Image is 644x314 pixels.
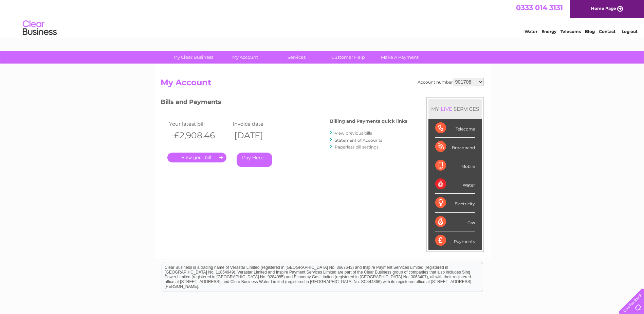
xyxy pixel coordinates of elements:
a: Statement of Accounts [335,138,382,143]
td: Your latest bill [167,119,231,128]
div: MY SERVICES [428,99,482,119]
a: Customer Help [320,51,376,64]
th: [DATE] [231,128,295,142]
a: My Account [217,51,273,64]
a: Paperless bill settings [335,144,379,150]
a: . [167,153,226,162]
a: Services [269,51,325,64]
a: Energy [541,29,556,34]
div: Account number [418,78,484,86]
a: Pay Here [237,153,272,167]
h4: Billing and Payments quick links [330,119,407,124]
a: Blog [585,29,595,34]
a: Water [525,29,537,34]
a: My Clear Business [165,51,221,64]
a: Telecoms [560,29,581,34]
a: View previous bills [335,130,372,136]
h3: Bills and Payments [161,97,407,109]
div: LIVE [439,106,454,112]
div: Clear Business is a trading name of Verastar Limited (registered in [GEOGRAPHIC_DATA] No. 3667643... [162,4,483,33]
img: logo.png [22,18,57,38]
a: 0333 014 3131 [516,3,563,12]
div: Electricity [435,194,475,212]
a: Log out [622,29,638,34]
td: Invoice date [231,119,295,128]
div: Gas [435,213,475,231]
h2: My Account [161,78,484,91]
div: Broadband [435,138,475,156]
div: Mobile [435,156,475,175]
a: Contact [599,29,615,34]
th: -£2,908.46 [167,128,231,142]
div: Payments [435,231,475,250]
a: Make A Payment [372,51,428,64]
div: Telecoms [435,119,475,138]
div: Water [435,175,475,194]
